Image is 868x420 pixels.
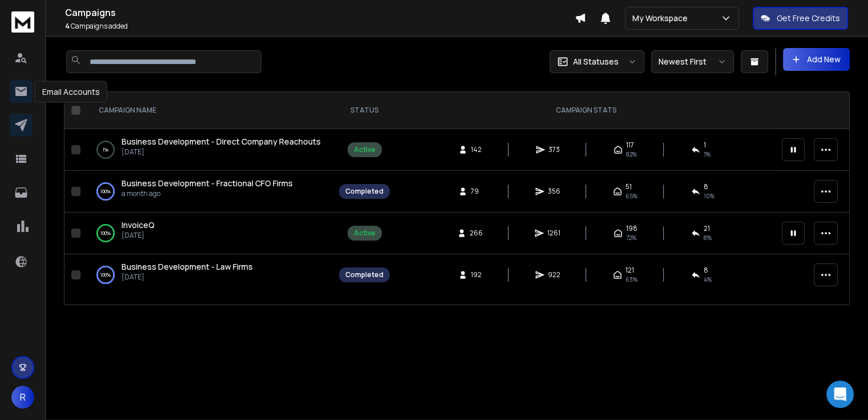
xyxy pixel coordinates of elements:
td: 100%InvoiceQ[DATE] [85,213,332,254]
span: 65 % [625,191,637,201]
span: 1 % [704,150,710,159]
p: 100 % [100,186,111,197]
span: 10 % [704,191,714,201]
span: 72 % [626,233,636,242]
p: 100 % [100,227,111,239]
div: Email Accounts [35,81,107,103]
div: Active [354,145,376,154]
p: All Statuses [573,56,619,67]
p: a month ago [122,189,293,198]
span: 8 [704,266,708,275]
p: [DATE] [122,147,321,157]
div: Completed [345,270,383,279]
span: 922 [548,270,560,279]
span: Business Development - Law Firms [122,261,253,272]
a: Business Development - Law Firms [122,261,253,273]
button: R [11,386,34,409]
a: Business Development - Direct Company Reachouts [122,136,321,147]
span: 1261 [547,229,560,238]
td: 100%Business Development - Fractional CFO Firmsa month ago [85,171,332,213]
span: 192 [471,270,482,279]
p: Campaigns added [65,22,575,31]
div: Completed [345,187,383,196]
span: 51 [625,182,632,191]
th: CAMPAIGN STATS [397,92,775,129]
p: My Workspace [632,13,692,24]
span: 8 [704,182,708,191]
span: 1 [704,141,706,150]
span: 373 [548,145,560,154]
td: 100%Business Development - Law Firms[DATE] [85,254,332,296]
span: 198 [626,224,637,233]
span: 4 % [704,275,712,284]
span: 121 [625,266,634,275]
img: logo [11,11,34,33]
p: 100 % [100,269,111,281]
span: 21 [704,224,710,233]
th: CAMPAIGN NAME [85,92,332,129]
h1: Campaigns [65,6,575,19]
p: Get Free Credits [777,13,840,24]
button: Add New [783,48,850,71]
span: 82 % [626,150,637,159]
td: 1%Business Development - Direct Company Reachouts[DATE] [85,129,332,171]
span: 266 [470,229,483,238]
span: 356 [548,187,560,196]
a: InvoiceQ [122,219,155,231]
span: 8 % [704,233,712,242]
span: 79 [471,187,482,196]
span: 4 [65,21,70,31]
p: [DATE] [122,231,155,240]
div: Active [354,229,376,238]
p: [DATE] [122,273,253,282]
button: Get Free Credits [753,7,848,30]
p: 1 % [103,144,108,155]
span: 63 % [625,275,637,284]
button: Newest First [651,50,734,73]
th: STATUS [332,92,397,129]
span: 117 [626,141,634,150]
div: Open Intercom Messenger [826,381,854,408]
span: 142 [471,145,482,154]
span: InvoiceQ [122,219,155,230]
a: Business Development - Fractional CFO Firms [122,178,293,189]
